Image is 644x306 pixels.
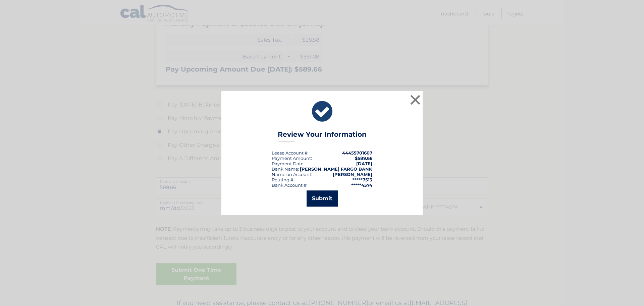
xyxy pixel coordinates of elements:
[272,161,304,166] span: Payment Date
[333,172,372,177] strong: [PERSON_NAME]
[356,161,372,166] span: [DATE]
[307,190,338,207] button: Submit
[272,161,305,166] div: :
[272,172,312,177] div: Name on Account:
[272,156,312,161] div: Payment Amount:
[355,156,372,161] span: $589.66
[272,166,299,172] div: Bank Name:
[272,177,294,182] div: Routing #:
[272,150,309,156] div: Lease Account #:
[342,150,372,156] strong: 44455701607
[409,93,422,106] button: ×
[272,182,308,188] div: Bank Account #:
[278,130,367,142] h3: Review Your Information
[300,166,372,172] strong: [PERSON_NAME] FARGO BANK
